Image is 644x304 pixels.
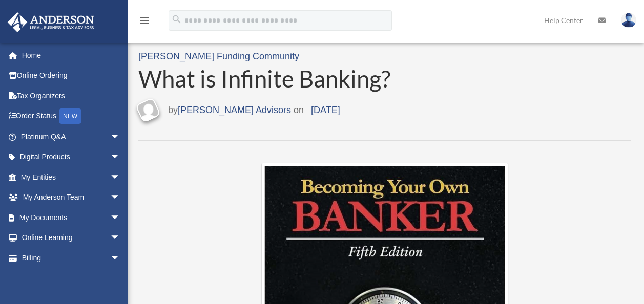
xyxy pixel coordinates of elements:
[138,51,299,61] a: [PERSON_NAME] Funding Community
[7,126,136,147] a: Platinum Q&Aarrow_drop_down
[110,167,131,188] span: arrow_drop_down
[7,85,136,106] a: Tax Organizers
[138,65,631,93] a: What is Infinite Banking?
[7,66,136,86] a: Online Ordering
[110,126,131,147] span: arrow_drop_down
[7,187,136,208] a: My Anderson Teamarrow_drop_down
[110,147,131,168] span: arrow_drop_down
[138,18,151,27] a: menu
[7,45,136,66] a: Home
[7,147,136,167] a: Digital Productsarrow_drop_down
[294,102,347,119] span: on
[110,207,131,228] span: arrow_drop_down
[7,248,136,268] a: Billingarrow_drop_down
[171,14,182,25] i: search
[138,64,390,93] span: What is Infinite Banking?
[7,207,136,228] a: My Documentsarrow_drop_down
[110,248,131,269] span: arrow_drop_down
[5,12,97,32] img: Anderson Advisors Platinum Portal
[138,14,151,27] i: menu
[7,167,136,187] a: My Entitiesarrow_drop_down
[7,228,136,248] a: Online Learningarrow_drop_down
[110,228,131,249] span: arrow_drop_down
[621,13,636,28] img: User Pic
[59,108,81,124] div: NEW
[7,268,136,289] a: Events Calendar
[110,187,131,208] span: arrow_drop_down
[178,105,291,115] a: [PERSON_NAME] Advisors
[168,102,291,119] span: by
[7,106,136,127] a: Order StatusNEW
[304,105,347,115] a: [DATE]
